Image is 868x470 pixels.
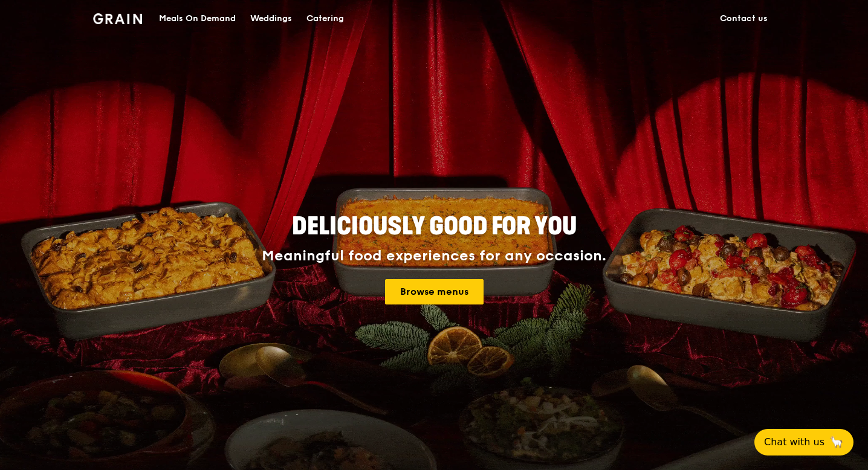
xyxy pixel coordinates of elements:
[385,279,484,304] a: Browse menus
[250,1,292,37] div: Weddings
[754,429,853,456] button: Chat with us🦙
[299,1,351,37] a: Catering
[159,1,236,37] div: Meals On Demand
[829,435,844,449] span: 🦙
[216,248,652,265] div: Meaningful food experiences for any occasion.
[292,212,577,241] span: Deliciously good for you
[306,1,344,37] div: Catering
[93,13,142,24] img: Grain
[243,1,299,37] a: Weddings
[764,435,824,449] span: Chat with us
[713,1,775,37] a: Contact us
